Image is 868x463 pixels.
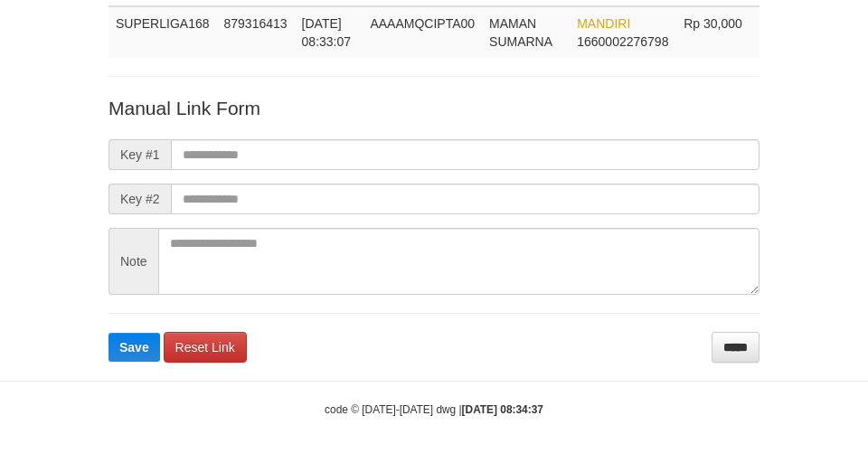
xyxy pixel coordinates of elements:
[108,184,171,214] span: Key #2
[217,6,295,58] td: 879316413
[119,340,149,354] span: Save
[175,340,235,354] span: Reset Link
[489,16,552,49] span: MAMAN SUMARNA
[108,6,217,58] td: SUPERLIGA168
[462,403,543,416] strong: [DATE] 08:34:37
[108,333,160,362] button: Save
[370,16,475,31] span: AAAAMQCIPTA00
[164,332,247,363] a: Reset Link
[577,34,668,49] span: Copy 1660002276798 to clipboard
[325,403,543,416] small: code © [DATE]-[DATE] dwg |
[577,16,630,31] span: MANDIRI
[302,16,352,49] span: [DATE] 08:33:07
[684,16,742,31] span: Rp 30,000
[108,228,158,295] span: Note
[108,139,171,170] span: Key #1
[108,95,759,121] p: Manual Link Form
